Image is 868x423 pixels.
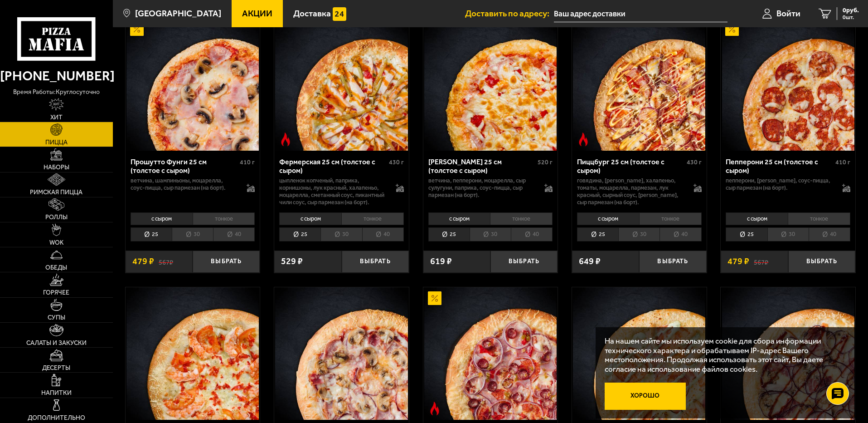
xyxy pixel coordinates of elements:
span: 520 г [538,158,553,166]
img: Мафия 25 см (толстое с сыром) [424,287,557,420]
p: пепперони, [PERSON_NAME], соус-пицца, сыр пармезан (на борт). [726,177,833,192]
img: Прошутто Формаджио 25 см (толстое с сыром) [424,18,557,150]
span: 430 г [389,158,404,166]
img: Акционный [428,291,441,305]
div: Фермерская 25 см (толстое с сыром) [279,157,387,175]
div: Пиццбург 25 см (толстое с сыром) [577,157,684,175]
span: WOK [49,240,63,246]
span: Салаты и закуски [26,340,87,346]
s: 567 ₽ [159,257,173,266]
input: Ваш адрес доставки [554,5,727,22]
span: Горячее [43,290,69,296]
li: 25 [279,227,320,241]
li: тонкое [193,212,255,225]
span: Супы [48,315,65,321]
li: тонкое [639,212,702,225]
span: 410 г [835,158,850,166]
span: Дополнительно [28,415,85,421]
button: Выбрать [639,251,706,273]
li: с сыром [428,212,490,225]
li: с сыром [577,212,639,225]
a: Королевская 25 см (толстое с сыром) [126,287,260,420]
img: Острое блюдо [577,133,590,146]
a: АкционныйПепперони 25 см (толстое с сыром) [721,18,855,150]
span: Доставка [293,9,331,18]
span: Доставить по адресу: [465,9,554,18]
a: Острое блюдоПиццбург 25 см (толстое с сыром) [572,18,707,150]
li: 40 [809,227,850,241]
button: Выбрать [490,251,558,273]
span: 529 ₽ [281,257,303,266]
div: Прошутто Фунги 25 см (толстое с сыром) [131,157,238,175]
img: Акционный [725,22,739,36]
img: 15daf4d41897b9f0e9f617042186c801.svg [333,7,346,21]
img: Чикен Барбекю 25 см (толстое с сыром) [722,287,854,420]
img: Деревенская 25 см (толстое с сыром) [275,287,407,420]
li: 30 [172,227,213,241]
button: Хорошо [605,383,686,410]
li: 25 [577,227,618,241]
span: Войти [776,9,800,18]
li: 25 [428,227,470,241]
span: 0 руб. [843,7,859,14]
span: Пицца [45,139,68,146]
p: ветчина, шампиньоны, моцарелла, соус-пицца, сыр пармезан (на борт). [131,177,238,192]
span: Десерты [42,365,70,371]
a: Острое блюдоФермерская 25 см (толстое с сыром) [274,18,409,150]
li: 30 [618,227,659,241]
li: 40 [511,227,553,241]
img: Королевская 25 см (толстое с сыром) [126,287,259,420]
span: 479 ₽ [132,257,154,266]
p: цыпленок копченый, паприка, корнишоны, лук красный, халапеньо, моцарелла, сметанный соус, пикантн... [279,177,387,206]
a: Чикен Ранч 25 см (толстое с сыром) [572,287,707,420]
li: 30 [767,227,809,241]
span: Римская пицца [30,189,82,196]
p: говядина, [PERSON_NAME], халапеньо, томаты, моцарелла, пармезан, лук красный, сырный соус, [PERSO... [577,177,684,206]
li: тонкое [341,212,404,225]
button: Выбрать [342,251,409,273]
li: 40 [659,227,701,241]
img: Прошутто Фунги 25 см (толстое с сыром) [126,18,259,150]
button: Выбрать [193,251,260,273]
span: 619 ₽ [430,257,452,266]
a: Чикен Барбекю 25 см (толстое с сыром) [721,287,855,420]
p: ветчина, пепперони, моцарелла, сыр сулугуни, паприка, соус-пицца, сыр пармезан (на борт). [428,177,536,199]
div: Пепперони 25 см (толстое с сыром) [726,157,833,175]
li: 40 [362,227,404,241]
span: [GEOGRAPHIC_DATA] [135,9,221,18]
li: 25 [131,227,172,241]
img: Пепперони 25 см (толстое с сыром) [722,18,854,150]
span: 0 шт. [843,15,859,20]
li: 40 [213,227,255,241]
li: 30 [470,227,511,241]
li: с сыром [726,212,788,225]
span: 410 г [240,158,255,166]
img: Острое блюдо [279,133,292,146]
span: Обеды [45,265,67,271]
img: Фермерская 25 см (толстое с сыром) [275,18,407,150]
span: Акции [242,9,272,18]
button: Выбрать [788,251,855,273]
li: 25 [726,227,767,241]
span: 430 г [687,158,702,166]
p: На нашем сайте мы используем cookie для сбора информации технического характера и обрабатываем IP... [605,336,842,374]
li: тонкое [490,212,553,225]
a: Деревенская 25 см (толстое с сыром) [274,287,409,420]
s: 567 ₽ [754,257,768,266]
div: [PERSON_NAME] 25 см (толстое с сыром) [428,157,536,175]
img: Акционный [130,22,144,36]
li: тонкое [788,212,850,225]
span: Напитки [41,390,72,396]
span: Роллы [45,214,68,221]
span: 479 ₽ [727,257,749,266]
a: АкционныйОстрое блюдоМафия 25 см (толстое с сыром) [423,287,558,420]
a: АкционныйПрошутто Фунги 25 см (толстое с сыром) [126,18,260,150]
img: Острое блюдо [428,402,441,415]
span: 649 ₽ [579,257,601,266]
img: Пиццбург 25 см (толстое с сыром) [573,18,705,150]
img: Чикен Ранч 25 см (толстое с сыром) [573,287,705,420]
li: с сыром [131,212,193,225]
span: Хит [50,114,63,121]
span: Наборы [44,164,69,171]
li: с сыром [279,212,341,225]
